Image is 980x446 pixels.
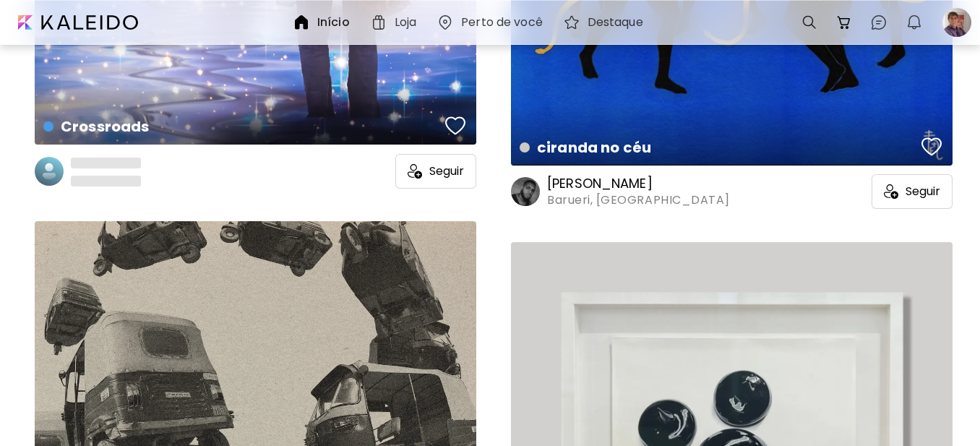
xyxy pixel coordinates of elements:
[870,14,887,31] img: chatIcon
[437,14,549,31] a: Perto de você
[461,17,543,28] h6: Perto de você
[370,14,422,31] a: Loja
[395,17,416,28] h6: Loja
[293,14,356,31] a: Início
[563,14,649,31] a: Destaque
[902,10,927,35] button: bellIcon
[835,14,853,31] img: cart
[317,17,350,28] h6: Início
[906,14,923,31] img: bellIcon
[588,17,643,28] h6: Destaque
